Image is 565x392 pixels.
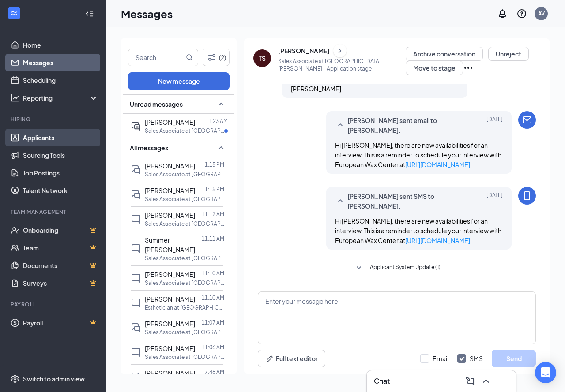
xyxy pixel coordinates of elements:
a: Home [23,36,98,54]
span: [PERSON_NAME] [145,211,195,219]
span: [PERSON_NAME] sent SMS to [PERSON_NAME]. [347,191,463,211]
a: [URL][DOMAIN_NAME] [405,236,470,244]
p: 11:11 AM [202,235,224,243]
a: PayrollCrown [23,314,98,332]
svg: DoubleChat [131,322,141,333]
svg: Analysis [11,93,19,102]
svg: SmallChevronUp [335,120,346,131]
span: [PERSON_NAME] [145,369,195,377]
a: OnboardingCrown [23,221,98,239]
button: Archive conversation [406,47,483,61]
p: Sales Associate at [GEOGRAPHIC_DATA][PERSON_NAME] [145,254,224,262]
p: 1:15 PM [205,161,224,168]
button: SmallChevronDownApplicant System Update (1) [354,263,441,273]
svg: ChatInactive [131,214,141,224]
svg: DoubleChat [131,372,141,382]
svg: SmallChevronUp [216,142,226,153]
button: Send [492,350,536,367]
span: Hi [PERSON_NAME], there are new availabilities for an interview. This is a reminder to schedule y... [335,141,501,168]
p: 11:06 AM [202,343,224,351]
span: All messages [130,143,168,152]
button: ComposeMessage [463,374,477,388]
svg: Collapse [85,9,94,18]
span: [PERSON_NAME] [145,320,195,328]
p: 11:07 AM [202,319,224,326]
span: [PERSON_NAME] [145,344,195,352]
div: Switch to admin view [23,374,85,383]
button: Minimize [495,374,509,388]
a: Talent Network [23,182,98,199]
span: [PERSON_NAME] [145,187,195,194]
div: Reporting [23,93,99,102]
button: Move to stage [406,61,463,75]
a: SurveysCrown [23,274,98,292]
span: [DATE] [486,116,503,135]
svg: Filter [207,52,217,63]
svg: ChatInactive [131,298,141,308]
span: Summer [PERSON_NAME] [145,236,195,254]
svg: MobileSms [522,190,532,201]
span: [PERSON_NAME] [145,270,195,278]
svg: Settings [11,374,19,383]
div: Team Management [11,208,97,216]
button: New message [128,72,230,90]
button: ChevronRight [333,44,347,57]
svg: ActiveDoubleChat [131,121,141,131]
svg: WorkstreamLogo [10,9,19,18]
svg: Pen [265,354,274,363]
svg: DoubleChat [131,164,141,175]
p: 11:10 AM [202,269,224,277]
div: TS [259,54,266,63]
div: Open Intercom Messenger [535,362,556,383]
button: Unreject [488,47,529,61]
svg: SmallChevronUp [335,196,346,206]
svg: SmallChevronUp [216,99,226,109]
p: Sales Associate at [GEOGRAPHIC_DATA][PERSON_NAME] [145,353,224,361]
p: 7:48 AM [205,368,224,376]
svg: ChatInactive [131,273,141,284]
svg: ChevronUp [481,376,491,386]
span: [PERSON_NAME] sent email to [PERSON_NAME]. [347,116,463,135]
svg: DoubleChat [131,189,141,200]
button: Full text editorPen [258,350,325,367]
svg: ChevronRight [335,45,344,56]
svg: ChatInactive [131,347,141,358]
a: [URL][DOMAIN_NAME] [405,161,470,168]
span: Unread messages [130,100,183,108]
svg: ChatInactive [131,243,141,254]
svg: Ellipses [463,63,474,73]
a: TeamCrown [23,239,98,257]
a: Messages [23,54,98,71]
span: Applicant System Update (1) [370,263,441,273]
button: ChevronUp [479,374,493,388]
span: [DATE] [486,191,503,211]
a: Scheduling [23,71,98,89]
svg: Notifications [497,8,508,19]
a: Sourcing Tools [23,146,98,164]
p: Sales Associate at [GEOGRAPHIC_DATA][PERSON_NAME] [145,195,224,203]
svg: QuestionInfo [516,8,527,19]
a: Job Postings [23,164,98,182]
p: Sales Associate at [GEOGRAPHIC_DATA][PERSON_NAME] [145,329,224,336]
svg: Email [522,115,532,125]
p: 1:15 PM [205,186,224,193]
button: Filter (2) [203,49,230,66]
div: Payroll [11,301,97,308]
svg: MagnifyingGlass [186,54,193,61]
span: [PERSON_NAME] [145,295,195,303]
p: Sales Associate at [GEOGRAPHIC_DATA][PERSON_NAME] [145,220,224,228]
input: Search [128,49,184,66]
svg: SmallChevronDown [354,263,364,273]
p: Sales Associate at [GEOGRAPHIC_DATA][PERSON_NAME] [145,127,224,134]
a: Applicants [23,129,98,146]
span: [PERSON_NAME] [145,118,195,126]
svg: ComposeMessage [465,376,475,386]
span: [PERSON_NAME] [145,162,195,170]
h3: Chat [374,376,390,386]
p: Sales Associate at [GEOGRAPHIC_DATA][PERSON_NAME] [145,279,224,287]
p: Sales Associate at [GEOGRAPHIC_DATA][PERSON_NAME] - Application stage [278,57,406,72]
p: Sales Associate at [GEOGRAPHIC_DATA][PERSON_NAME] [145,171,224,178]
p: Esthetician at [GEOGRAPHIC_DATA][PERSON_NAME] [145,304,224,311]
span: Hi [PERSON_NAME], there are new availabilities for an interview. This is a reminder to schedule y... [335,217,501,244]
div: AV [538,10,545,17]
